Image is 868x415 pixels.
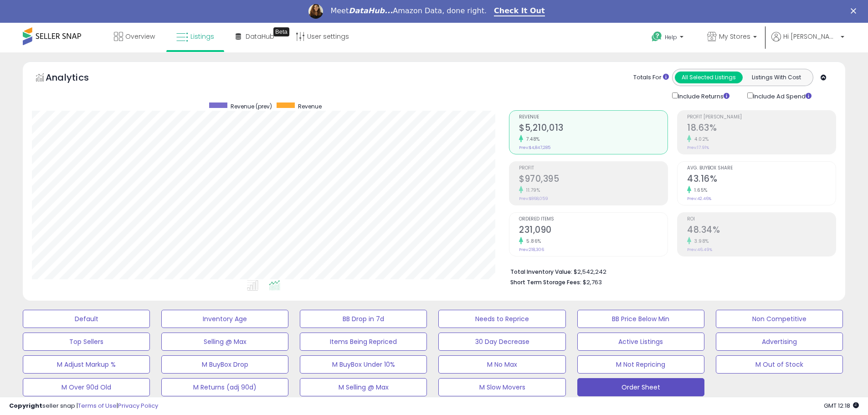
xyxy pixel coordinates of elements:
span: Avg. Buybox Share [687,166,836,171]
button: M Returns (adj 90d) [161,378,288,396]
button: Items Being Repriced [300,333,427,351]
small: 1.65% [691,187,708,194]
div: Include Ad Spend [740,91,826,101]
div: seller snap | | [9,402,158,410]
li: $2,542,242 [510,266,829,277]
button: M Selling @ Max [300,378,427,396]
small: 3.98% [691,238,709,245]
span: Revenue [298,102,322,110]
button: Active Listings [577,333,704,351]
a: Hi [PERSON_NAME] [771,32,844,52]
span: Profit [PERSON_NAME] [687,115,836,120]
a: Help [644,24,693,52]
span: My Stores [719,32,750,41]
a: Overview [107,23,162,50]
button: 30 Day Decrease [438,333,565,351]
i: DataHub... [349,6,393,15]
button: Non Competitive [716,310,843,328]
button: M Not Repricing [577,355,704,374]
button: M No Max [438,355,565,374]
small: Prev: $4,847,285 [519,145,550,150]
button: Top Sellers [23,333,150,351]
h2: $970,395 [519,174,668,186]
button: All Selected Listings [675,72,743,83]
span: 2025-08-18 12:18 GMT [824,401,859,410]
h2: 43.16% [687,174,836,186]
a: DataHub [229,23,281,50]
h2: $5,210,013 [519,123,668,135]
small: Prev: 42.46% [687,196,711,201]
small: Prev: 218,306 [519,247,544,252]
small: 4.02% [691,136,709,143]
h2: 231,090 [519,225,668,237]
button: Default [23,310,150,328]
a: My Stores [700,23,764,52]
span: ROI [687,217,836,222]
a: Listings [169,23,221,50]
small: 5.86% [523,238,541,245]
div: Totals For [633,73,669,82]
span: DataHub [246,32,274,41]
small: 11.79% [523,187,540,194]
div: Tooltip anchor [273,27,289,36]
h2: 18.63% [687,123,836,135]
button: Needs to Reprice [438,310,565,328]
a: Terms of Use [78,401,117,410]
button: M BuyBox Drop [161,355,288,374]
span: Listings [190,32,214,41]
small: Prev: 46.49% [687,247,712,252]
button: Inventory Age [161,310,288,328]
button: BB Drop in 7d [300,310,427,328]
button: M BuyBox Under 10% [300,355,427,374]
a: Privacy Policy [118,401,158,410]
span: Overview [125,32,155,41]
div: Meet Amazon Data, done right. [330,6,487,15]
a: User settings [289,23,356,50]
small: 7.48% [523,136,540,143]
a: Check It Out [494,6,545,16]
button: M Adjust Markup % [23,355,150,374]
h2: 48.34% [687,225,836,237]
div: Close [851,8,860,14]
b: Short Term Storage Fees: [510,278,581,286]
button: M Slow Movers [438,378,565,396]
button: Listings With Cost [742,72,810,83]
button: Advertising [716,333,843,351]
span: Profit [519,166,668,171]
span: Ordered Items [519,217,668,222]
button: Order Sheet [577,378,704,396]
span: Help [665,33,677,41]
small: Prev: $868,059 [519,196,548,201]
i: Get Help [651,31,663,42]
button: BB Price Below Min [577,310,704,328]
small: Prev: 17.91% [687,145,709,150]
span: Hi [PERSON_NAME] [783,32,838,41]
div: Include Returns [665,91,740,101]
h5: Analytics [46,71,107,86]
span: Revenue [519,115,668,120]
span: Revenue (prev) [231,102,272,110]
button: Selling @ Max [161,333,288,351]
strong: Copyright [9,401,42,410]
b: Total Inventory Value: [510,268,572,276]
span: $2,763 [583,278,602,287]
button: M Out of Stock [716,355,843,374]
img: Profile image for Georgie [308,4,323,19]
button: M Over 90d Old [23,378,150,396]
